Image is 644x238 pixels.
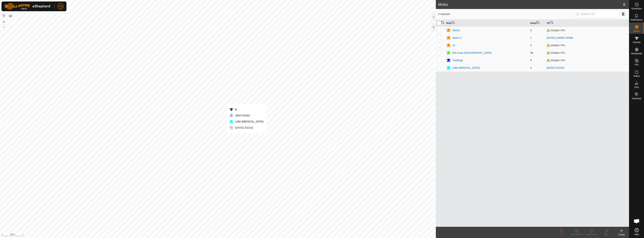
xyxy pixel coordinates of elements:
button: + [2,20,6,24]
span: Neckbands [631,52,642,55]
a: Contact Us [222,233,233,237]
p-sorticon: Activate to sort [441,22,444,25]
div: 3860726063 [229,113,263,118]
th: VP [545,19,629,27]
span: 6 [623,2,625,7]
a: Help [629,227,644,237]
span: 38 [530,51,533,54]
span: Multiple VPs [547,29,565,32]
span: 0 selected [438,12,574,16]
span: 9 [530,29,532,32]
span: VPs [634,64,639,66]
p-sorticon: Activate to sort [452,22,455,25]
span: Multiple VPs [547,44,565,47]
div: Turn Off VP [569,233,584,236]
div: s3 [452,43,455,47]
img: Gallagher Logo [4,3,51,10]
span: 5 [530,66,532,69]
span: Notifications [631,19,643,21]
span: RB [59,4,62,8]
div: steers 2 [452,36,462,40]
div: 4 [229,107,263,112]
button: Reset Map [2,13,6,18]
span: 8 [530,59,532,62]
h2: Mobs [438,2,623,7]
span: Little [MEDICAL_DATA] [234,120,263,123]
div: [DATE] 202242 [229,125,263,130]
span: Delete [558,233,565,236]
a: Privacy Policy [203,233,217,237]
div: Create [614,233,629,236]
button: – [2,25,6,29]
span: 9 [530,44,532,47]
th: Head [529,19,545,27]
span: Help [634,233,639,236]
div: Yearlings [452,58,463,62]
button: Map Layers [8,14,13,18]
span: Multiple VPs [547,51,565,54]
div: Turn On VP [584,233,599,236]
div: Open chat [631,216,642,227]
p-sorticon: Activate to sort [537,22,540,25]
a: [DATE] 104950-VP006 [547,36,573,39]
div: Edit [599,233,614,236]
span: Heatmap [632,97,641,100]
span: Multiple VPs [547,59,565,62]
th: Mob [445,19,529,27]
input: Search (S) [574,10,620,18]
span: Mobs [634,30,639,32]
div: MA Cows [GEOGRAPHIC_DATA] [452,51,491,55]
span: Status [633,75,640,77]
p-sorticon: Activate to sort [550,22,553,25]
a: [DATE] 202242 [547,66,564,69]
span: 1 [530,36,532,39]
span: Infra [634,86,639,88]
span: Schedules [631,7,642,10]
div: Steers [452,28,460,32]
span: Animals [633,41,641,43]
div: Little [MEDICAL_DATA] [452,66,480,70]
